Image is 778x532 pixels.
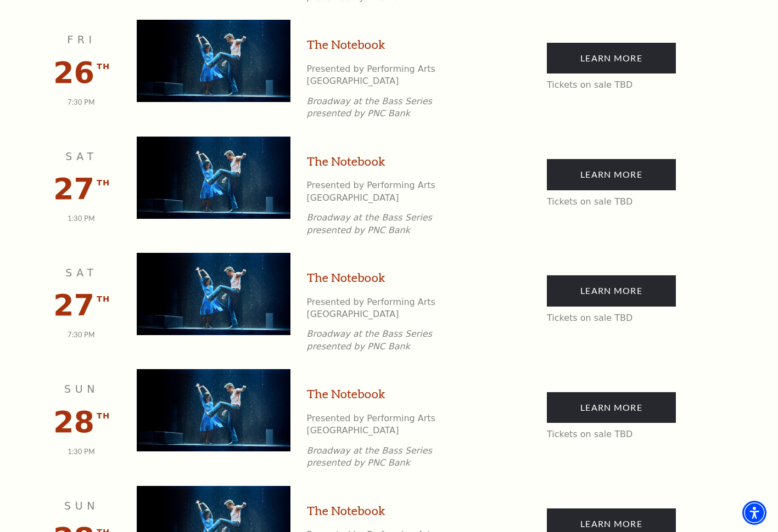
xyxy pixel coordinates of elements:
div: Accessibility Menu [742,501,766,525]
p: Broadway at the Bass Series presented by PNC Bank [307,445,477,469]
span: 7:30 PM [68,331,96,339]
p: Broadway at the Bass Series presented by PNC Bank [307,212,477,236]
p: Tickets on sale TBD [547,79,676,91]
span: 1:30 PM [68,214,96,223]
img: The Notebook [137,369,290,451]
a: Learn More Tickets on sale TBD [547,275,676,306]
a: The Notebook [307,502,385,519]
p: Sat [49,265,115,281]
p: Broadway at the Bass Series presented by PNC Bank [307,95,477,120]
a: The Notebook [307,386,385,403]
p: Presented by Performing Arts [GEOGRAPHIC_DATA] [307,179,477,204]
p: Sun [49,498,115,514]
p: Sun [49,381,115,397]
p: Broadway at the Bass Series presented by PNC Bank [307,328,477,353]
a: Learn More Tickets on sale TBD [547,392,676,423]
p: Fri [49,32,115,48]
span: th [97,409,110,423]
span: th [97,176,110,190]
span: th [97,292,110,306]
a: The Notebook [307,36,385,53]
p: Presented by Performing Arts [GEOGRAPHIC_DATA] [307,296,477,321]
span: 7:30 PM [68,98,96,106]
span: 26 [53,55,94,90]
a: Learn More Tickets on sale TBD [547,43,676,73]
p: Sat [49,149,115,165]
span: 28 [53,405,94,439]
span: th [97,60,110,73]
p: Presented by Performing Arts [GEOGRAPHIC_DATA] [307,63,477,88]
p: Presented by Performing Arts [GEOGRAPHIC_DATA] [307,412,477,437]
a: The Notebook [307,269,385,286]
img: The Notebook [137,20,290,102]
a: Learn More Tickets on sale TBD [547,159,676,190]
span: 1:30 PM [68,448,96,456]
a: The Notebook [307,153,385,170]
img: The Notebook [137,137,290,219]
p: Tickets on sale TBD [547,312,676,324]
span: 27 [53,288,94,322]
p: Tickets on sale TBD [547,428,676,440]
img: The Notebook [137,253,290,335]
span: 27 [53,172,94,206]
p: Tickets on sale TBD [547,196,676,208]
